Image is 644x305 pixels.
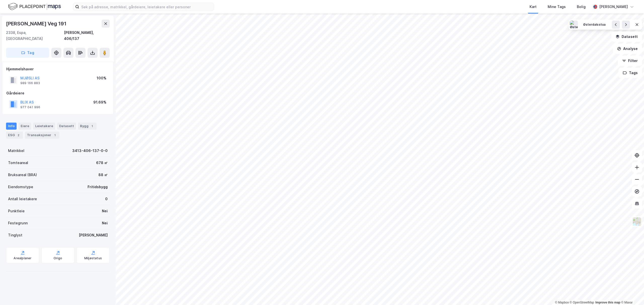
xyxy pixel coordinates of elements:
div: Eiendomstype [8,184,33,190]
div: Østerdalsstua [583,23,606,27]
div: Antall leietakere [8,196,37,202]
div: 2 [16,133,21,138]
button: Tags [619,68,642,78]
div: Kontrollprogram for chat [619,281,644,305]
div: 989 166 883 [20,81,40,85]
div: 88 ㎡ [98,172,108,178]
div: 977 041 996 [20,105,40,109]
div: Arealplaner [14,256,31,260]
div: Origo [54,256,62,260]
div: Bygg [78,123,97,130]
div: Gårdeiere [6,90,109,96]
div: Bruksareal (BRA) [8,172,37,178]
div: Hjemmelshaver [6,66,109,72]
div: 678 ㎡ [96,160,108,166]
img: Østerdalsstua [570,21,578,29]
div: Bolig [577,4,586,10]
div: Nei [102,208,108,214]
div: [PERSON_NAME] Veg 191 [6,20,67,28]
div: 3413-406-137-0-0 [72,148,108,154]
div: 1 [90,124,95,129]
button: Tag [6,48,49,58]
div: Transaksjoner [25,132,59,139]
div: Kart [530,4,537,10]
div: 91.69% [93,99,106,105]
button: Analyse [613,44,642,54]
button: Østerdalsstua [580,21,609,29]
div: Info [6,123,17,130]
div: 100% [97,75,106,81]
div: Eiere [19,123,31,130]
div: Datasett [57,123,76,130]
div: Nei [102,220,108,226]
div: 0 [105,196,108,202]
div: Tomteareal [8,160,28,166]
div: Punktleie [8,208,25,214]
div: 1 [52,133,57,138]
a: OpenStreetMap [570,301,594,304]
div: 2338, Espa, [GEOGRAPHIC_DATA] [6,30,64,42]
input: Søk på adresse, matrikkel, gårdeiere, leietakere eller personer [79,3,214,11]
div: Mine Tags [548,4,566,10]
div: Matrikkel [8,148,24,154]
button: Filter [618,56,642,66]
div: Festegrunn [8,220,28,226]
div: Miljøstatus [84,256,102,260]
div: Tinglyst [8,232,22,238]
button: Datasett [611,32,642,42]
img: logo.f888ab2527a4732fd821a326f86c7f29.svg [8,2,61,11]
div: [PERSON_NAME] [79,232,108,238]
div: Fritidsbygg [88,184,108,190]
a: Mapbox [555,301,569,304]
div: Leietakere [33,123,55,130]
div: [PERSON_NAME], 406/137 [64,30,110,42]
div: ESG [6,132,23,139]
div: [PERSON_NAME] [599,4,628,10]
iframe: Chat Widget [619,281,644,305]
a: Improve this map [595,301,620,304]
img: Z [632,217,642,226]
